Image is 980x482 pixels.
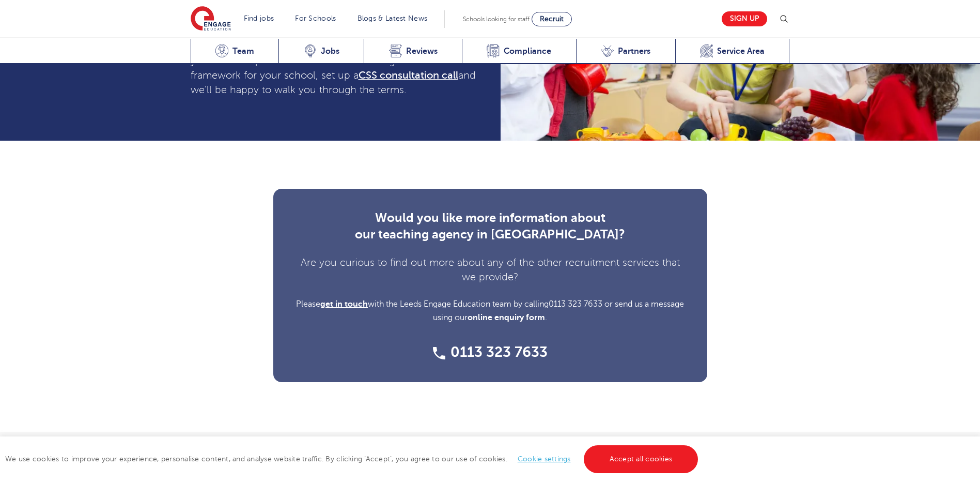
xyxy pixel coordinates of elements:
[278,39,364,64] a: Jobs
[576,39,675,64] a: Partners
[618,46,650,56] span: Partners
[321,46,339,56] span: Jobs
[320,299,368,309] a: get in touch
[357,14,428,22] a: Blogs & Latest News
[232,46,254,56] span: Team
[468,313,545,322] a: online enquiry form
[675,39,790,64] a: Service Area
[244,14,274,22] a: Find jobs
[295,14,336,22] a: For Schools
[532,12,572,26] a: Recruit
[504,46,551,56] span: Compliance
[296,299,320,309] span: Please
[359,69,458,81] a: CSS consultation call
[5,455,701,463] span: We use cookies to improve your experience, personalise content, and analyse website traffic. By c...
[364,39,462,64] a: Reviews
[717,46,765,56] span: Service Area
[368,299,549,309] span: with the Leeds Engage Education team by calling
[191,6,231,32] img: Engage Education
[462,39,576,64] a: Compliance
[584,445,698,473] a: Accept all cookies
[518,455,571,463] a: Cookie settings
[463,16,530,23] span: Schools looking for staff
[406,46,438,56] span: Reviews
[191,70,476,96] span: and we’ll be happy to walk you through the terms.
[433,299,684,322] span: 0113 323 7633 or send us a message using our .
[433,345,548,359] a: 0113 323 7633
[191,39,279,64] a: Team
[294,255,687,284] h5: Are you curious to find out more about any of the other recruitment services that we provide?
[540,15,564,23] span: Recruit
[722,11,767,26] a: Sign up
[294,209,687,243] h4: Would you like more information about our teaching agency in [GEOGRAPHIC_DATA]?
